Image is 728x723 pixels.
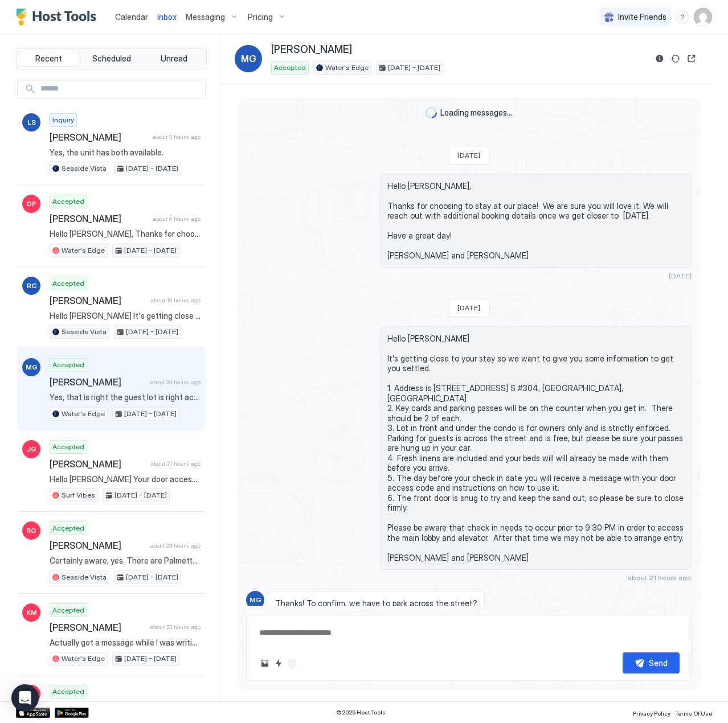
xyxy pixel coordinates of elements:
[653,52,666,65] button: Reservation information
[50,295,146,306] span: [PERSON_NAME]
[27,281,36,291] span: RC
[649,657,668,669] div: Send
[675,706,712,718] a: Terms Of Use
[388,63,440,73] span: [DATE] - [DATE]
[52,687,84,697] span: Accepted
[26,362,38,372] span: MG
[275,598,477,609] span: Thanks! To confirm, we have to park across the street?
[50,376,145,388] span: [PERSON_NAME]
[457,303,480,312] span: [DATE]
[52,360,84,370] span: Accepted
[50,147,201,158] span: Yes, the unit has both available.
[11,684,39,712] div: Open Intercom Messenger
[126,572,178,582] span: [DATE] - [DATE]
[387,334,684,563] span: Hello [PERSON_NAME] It's getting close to your stay so we want to give you some information to ge...
[115,11,148,23] a: Calendar
[62,572,107,582] span: Seaside Vista
[628,573,692,582] span: about 21 hours ago
[685,52,698,65] button: Open reservation
[325,63,369,73] span: Water's Edge
[16,708,50,718] a: App Store
[50,392,201,402] span: Yes, that is right the guest lot is right across. You will have two guest passes available for yo...
[675,710,712,717] span: Terms Of Use
[157,11,177,23] a: Inbox
[124,654,177,664] span: [DATE] - [DATE]
[633,706,670,718] a: Privacy Policy
[274,63,306,73] span: Accepted
[50,622,145,633] span: [PERSON_NAME]
[50,213,148,224] span: [PERSON_NAME]
[27,199,36,209] span: DF
[124,245,177,256] span: [DATE] - [DATE]
[52,196,84,207] span: Accepted
[27,117,36,128] span: LS
[124,409,177,419] span: [DATE] - [DATE]
[92,54,131,64] span: Scheduled
[62,163,107,174] span: Seaside Vista
[52,278,84,289] span: Accepted
[153,133,201,141] span: about 3 hours ago
[241,52,256,65] span: MG
[387,181,684,261] span: Hello [PERSON_NAME], Thanks for choosing to stay at our place! We are sure you will love it. We w...
[27,444,36,454] span: JG
[258,656,272,670] button: Upload image
[26,525,36,536] span: RG
[157,12,177,22] span: Inbox
[50,311,201,321] span: Hello [PERSON_NAME] It's getting close to your stay so we want to give you some information to ge...
[114,490,167,500] span: [DATE] - [DATE]
[62,490,95,500] span: Surf Vibes
[186,12,225,22] span: Messaging
[272,656,285,670] button: Quick reply
[250,595,261,605] span: MG
[676,10,689,24] div: menu
[52,115,74,125] span: Inquiry
[50,458,146,470] span: [PERSON_NAME]
[62,245,105,256] span: Water's Edge
[50,638,201,648] span: Actually got a message while I was writing the above cancelling this. Sorry.
[81,51,142,67] button: Scheduled
[36,79,205,98] input: Input Field
[623,652,680,673] button: Send
[426,107,437,118] div: loading
[115,12,148,22] span: Calendar
[62,654,105,664] span: Water's Edge
[150,542,201,549] span: about 23 hours ago
[50,229,201,239] span: Hello [PERSON_NAME], Thanks for choosing to stay at our place! We are sure you will love it. We w...
[150,297,201,304] span: about 16 hours ago
[55,708,89,718] a: Google Play Store
[52,605,84,615] span: Accepted
[336,709,386,716] span: © 2025 Host Tools
[19,51,79,67] button: Recent
[144,51,204,67] button: Unread
[153,215,201,223] span: about 6 hours ago
[62,327,107,337] span: Seaside Vista
[52,442,84,452] span: Accepted
[16,48,207,69] div: tab-group
[694,8,712,26] div: User profile
[150,379,201,386] span: about 20 hours ago
[52,523,84,533] span: Accepted
[150,623,201,631] span: about 23 hours ago
[50,474,201,484] span: Hello [PERSON_NAME] Your door access code is the same as the last 6 digits of your phone number: ...
[161,54,187,64] span: Unread
[271,43,352,56] span: [PERSON_NAME]
[618,12,666,22] span: Invite Friends
[16,9,101,26] a: Host Tools Logo
[150,460,201,467] span: about 21 hours ago
[457,151,480,159] span: [DATE]
[126,163,178,174] span: [DATE] - [DATE]
[62,409,105,419] span: Water's Edge
[50,132,148,143] span: [PERSON_NAME]
[669,52,682,65] button: Sync reservation
[26,607,37,618] span: KM
[50,540,145,551] span: [PERSON_NAME]
[248,12,273,22] span: Pricing
[35,54,62,64] span: Recent
[126,327,178,337] span: [DATE] - [DATE]
[440,108,512,118] span: Loading messages...
[50,556,201,566] span: Certainly aware, yes. There are Palmetto Bugs throughout the complex and the HOA treats each of t...
[669,272,692,280] span: [DATE]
